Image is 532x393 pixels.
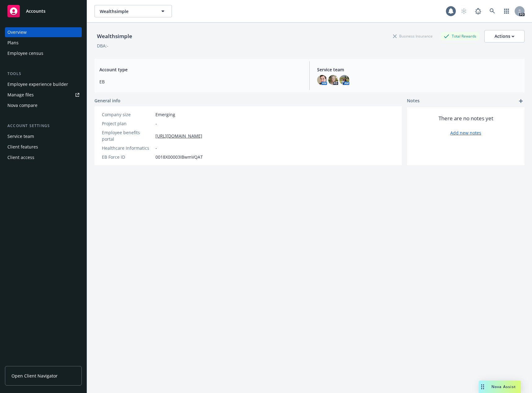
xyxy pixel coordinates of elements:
[102,111,153,118] div: Company size
[5,27,82,37] a: Overview
[5,71,82,77] div: Tools
[517,97,525,105] a: add
[155,120,157,127] span: -
[155,154,203,160] span: 0018X00003IBwmVQAT
[339,75,349,85] img: photo
[5,142,82,152] a: Client features
[441,32,479,40] div: Total Rewards
[484,30,525,42] button: Actions
[486,5,499,17] a: Search
[102,154,153,160] div: EB Force ID
[458,5,470,17] a: Start snowing
[26,9,46,14] span: Accounts
[102,145,153,151] div: Healthcare Informatics
[472,5,484,17] a: Report a Bug
[317,66,520,73] span: Service team
[99,78,302,85] span: EB
[94,32,135,40] div: Wealthsimple
[495,30,514,42] div: Actions
[390,32,436,40] div: Business Insurance
[500,5,513,17] a: Switch app
[99,66,302,73] span: Account type
[5,100,82,110] a: Nova compare
[438,115,493,122] span: There are no notes yet
[7,152,34,162] div: Client access
[102,120,153,127] div: Project plan
[102,129,153,142] div: Employee benefits portal
[11,373,58,379] span: Open Client Navigator
[7,38,19,48] div: Plans
[5,131,82,141] a: Service team
[7,79,68,89] div: Employee experience builder
[5,48,82,58] a: Employee census
[491,384,516,389] span: Nova Assist
[5,2,82,20] a: Accounts
[479,381,486,393] div: Drag to move
[317,75,327,85] img: photo
[155,111,175,118] span: Emerging
[5,123,82,129] div: Account settings
[100,8,153,15] span: Wealthsimple
[450,130,481,136] a: Add new notes
[479,381,521,393] button: Nova Assist
[94,97,120,104] span: General info
[328,75,338,85] img: photo
[94,5,172,17] button: Wealthsimple
[7,142,38,152] div: Client features
[407,97,420,105] span: Notes
[7,48,43,58] div: Employee census
[5,79,82,89] a: Employee experience builder
[7,90,34,100] div: Manage files
[5,90,82,100] a: Manage files
[7,100,37,110] div: Nova compare
[155,145,157,151] span: -
[7,27,27,37] div: Overview
[155,133,202,139] a: [URL][DOMAIN_NAME]
[7,131,34,141] div: Service team
[5,152,82,162] a: Client access
[5,38,82,48] a: Plans
[97,42,108,49] div: DBA: -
